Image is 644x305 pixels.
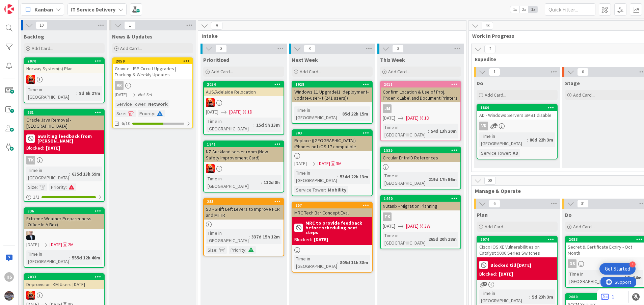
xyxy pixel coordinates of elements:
div: 255SD - SHift Left Levers to Improve FCR and MTTR [204,199,284,220]
span: 12 [493,123,498,128]
img: HO [26,231,35,240]
div: 15d 9h 13m [254,121,281,129]
div: 2033 [27,275,104,279]
a: 1 [601,293,614,301]
img: VN [26,75,35,84]
div: Size [26,183,37,191]
span: : [527,136,528,144]
div: 836Extreme Weather Preparedness (Office In A Box) [24,208,104,229]
span: Prioritized [203,56,229,63]
div: 1440 [384,196,460,201]
div: AUS/Adelaide Relocation [204,87,284,96]
span: [DATE] [26,241,39,248]
div: AD [511,149,520,157]
div: Size [115,110,125,117]
span: [DATE] [206,108,218,116]
div: Oracle Java Removal - [GEOGRAPHIC_DATA] [24,116,104,130]
span: [DATE] [115,91,127,98]
div: 2011Confirm Location & Use of Proj. Phoenix Label and Document Printers [381,81,460,102]
div: 257 [295,203,372,208]
div: TK [383,212,392,221]
div: Cisco IOS XE Vulnerabilities on Catalyst 9000 Series Switches [477,243,557,257]
div: 1440Nutanix - Migration Planning [381,196,460,210]
div: 1535 [381,147,460,153]
span: Support [14,1,31,9]
input: Quick Filter... [545,3,595,16]
div: 2070 [24,58,104,64]
div: Size [206,246,216,254]
div: Time in [GEOGRAPHIC_DATA] [294,169,337,184]
span: : [337,259,338,266]
div: Mobility [326,186,348,194]
div: 16h 14m [623,274,643,281]
div: Time in [GEOGRAPHIC_DATA] [383,172,426,187]
div: Windows 11 Upgrade(1. deployment-update-user-it (241 users)) [292,87,372,102]
span: : [426,176,427,183]
span: Add Card... [120,45,142,51]
div: 1869AD - Windows Servers SMB1 disable [477,105,557,120]
div: 631Oracle Java Removal - [GEOGRAPHIC_DATA] [24,109,104,130]
span: [DATE] [229,108,242,116]
span: Next Week [292,56,318,63]
img: avatar [4,291,14,301]
div: VN [204,164,284,173]
div: 903 [292,130,372,136]
span: News & Updates [112,33,153,40]
span: 6/10 [122,120,130,127]
div: 4 [629,261,636,268]
span: : [261,179,262,186]
span: Do [565,211,572,218]
span: [DATE] [294,160,307,167]
span: Add Card... [485,224,506,230]
b: Blocked till [DATE] [490,263,531,268]
div: SD - SHift Left Levers to Improve FCR and MTTR [204,205,284,220]
div: [DATE] [46,145,60,152]
span: 1 [124,21,136,29]
div: 1869 [477,105,557,111]
img: VN [206,164,215,173]
span: : [76,90,77,97]
div: Time in [GEOGRAPHIC_DATA] [479,289,529,304]
div: 8d 6h 27m [77,90,102,97]
div: Blocked: [26,145,44,152]
span: : [510,149,511,157]
div: Get Started [605,265,630,272]
div: 2074 [480,237,557,242]
div: 2074Cisco IOS XE Vulnerabilities on Catalyst 9000 Series Switches [477,236,557,257]
div: Deprovision IKM Users [DATE] [24,280,104,289]
span: 3 [304,45,315,53]
div: 3M [336,160,342,167]
div: 1841 [204,141,284,147]
span: : [154,110,155,117]
div: TK [26,156,35,164]
span: 31 [577,200,589,208]
span: [DATE] [50,241,62,248]
div: 1928 [292,81,372,87]
span: Add Card... [211,69,233,75]
div: 2074 [477,236,557,243]
img: Visit kanbanzone.com [4,4,14,14]
div: 1928 [295,82,372,87]
b: IT Service Delivery [71,6,115,13]
span: [DATE] [406,223,419,230]
div: 2059 [113,58,192,64]
span: 3x [529,6,538,13]
span: : [325,186,326,194]
span: 10 [36,21,47,29]
div: 255 [204,199,284,205]
div: 337d 15h 12m [250,233,281,240]
div: 2M [68,241,74,248]
span: : [145,100,146,108]
span: 3 [215,45,227,53]
div: [DATE] [499,271,513,278]
div: [DATE] [314,236,328,243]
b: awaiting feedback from [PERSON_NAME] [37,134,102,143]
div: 2070Norway System(s) Plan [24,58,104,73]
span: 2 [483,282,487,286]
div: AR [113,81,192,90]
div: Blocked: [294,236,312,243]
div: Extreme Weather Preparedness (Office In A Box) [24,214,104,229]
img: VN [26,291,35,300]
div: Time in [GEOGRAPHIC_DATA] [26,86,76,101]
div: MRC Tech Bar Concept Eval [292,208,372,217]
